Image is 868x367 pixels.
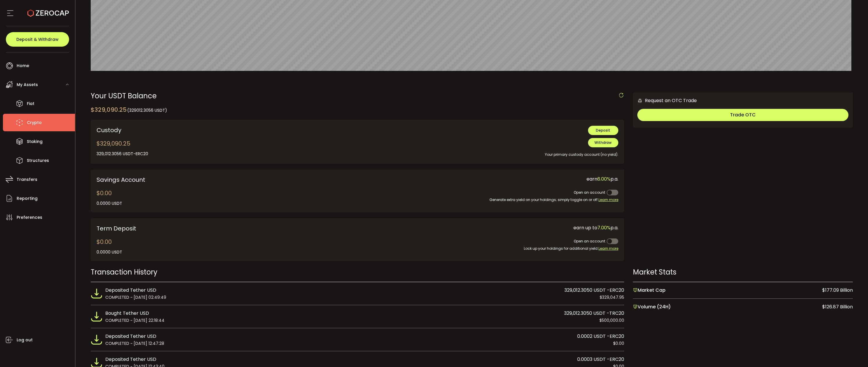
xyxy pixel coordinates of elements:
span: COMPLETED ~ [DATE] 12:47:28 [105,340,164,347]
span: 329,012.3050 USDT -TRC20 [564,310,624,317]
span: Learn more [598,197,618,202]
div: Request an OTC Trade [633,97,697,104]
span: Reporting [17,194,38,203]
div: $329,090.25 [97,139,148,157]
span: $0.00 [613,340,624,347]
div: $0.00 [97,189,122,207]
span: Log out [17,336,33,344]
img: 6nGpN7MZ9FLuBP83NiajKbTRY4UzlzQtBKtCrLLspmCkSvCZHBKvY3NxgQaT5JnOQREvtQ257bXeeSTueZfAPizblJ+Fe8JwA... [637,98,643,103]
span: Fiat [27,99,34,108]
span: Structures [27,156,49,165]
span: My Assets [17,81,38,89]
div: Savings Account [97,175,353,184]
iframe: Chat Widget [839,339,868,367]
button: Deposit & Withdraw [6,32,69,47]
button: Deposit [588,126,618,135]
span: Bought Tether USD [105,310,149,317]
span: Open an account [574,239,605,244]
span: 329,012.3050 USDT -ERC20 [564,286,624,294]
span: 0.0002 USDT -ERC20 [577,333,624,340]
span: Staking [27,137,43,146]
span: COMPLETED ~ [DATE] 22:18:44 [105,317,164,324]
div: Custody [97,126,305,134]
div: Lock up your holdings for additional yield. [314,246,618,251]
div: 0.0000 USDT [97,249,122,255]
span: Transfers [17,175,37,184]
span: $126.87 Billion [822,303,853,311]
div: Your USDT Balance [91,92,624,99]
span: Home [17,62,29,70]
button: Withdraw [588,138,618,147]
div: $329,090.25 [91,105,167,114]
span: $177.09 Billion [822,286,853,294]
span: (329012.3056 USDT) [127,107,167,113]
span: Crypto [27,118,42,127]
div: Market Stats [633,267,853,277]
div: Term Deposit [97,224,305,233]
span: Withdraw [594,140,612,145]
div: Transaction History [91,267,624,277]
span: Deposit [596,128,610,133]
div: Your primary custody account (no yield). [314,147,618,158]
span: COMPLETED ~ [DATE] 02:49:49 [105,294,166,300]
span: Deposited Tether USD [105,356,156,363]
span: Deposited Tether USD [105,333,156,340]
span: earn p.a. [587,176,618,182]
span: Deposit & Withdraw [16,37,59,41]
span: Deposited Tether USD [105,286,156,294]
span: Market Cap [633,286,666,294]
span: $329,047.95 [600,294,624,300]
span: 6.00% [597,176,610,182]
span: Preferences [17,213,42,222]
span: 0.0003 USDT -ERC20 [577,356,624,363]
span: Trade OTC [730,111,756,118]
span: Open an account [574,190,605,195]
div: $0.00 [97,237,122,255]
button: Trade OTC [637,109,848,121]
div: 0.0000 USDT [97,200,122,207]
span: 7.00% [597,224,610,231]
span: earn up to p.a. [573,224,618,231]
div: 329,012.3056 USDT-ERC20 [97,151,148,157]
div: Generate extra yield on your holdings; simply toggle on or off. [362,197,618,203]
span: $500,000.00 [599,317,624,324]
span: Learn more [598,246,618,251]
span: Volume (24H) [633,303,671,311]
